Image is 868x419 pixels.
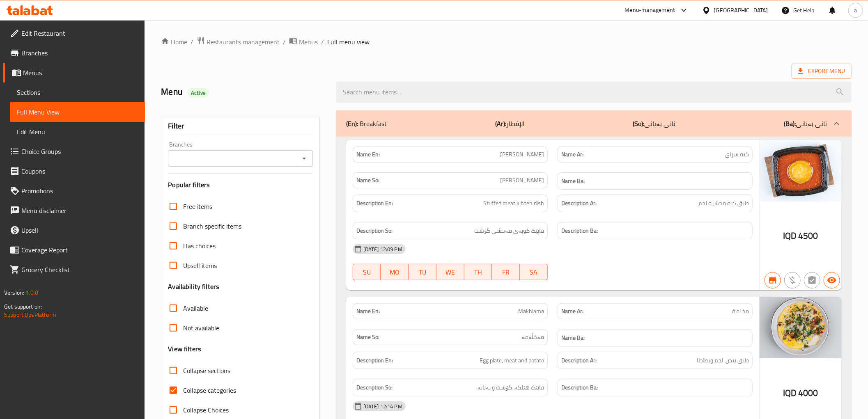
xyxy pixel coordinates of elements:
[384,266,405,278] span: MO
[360,403,406,410] span: [DATE] 12:14 PM
[299,153,310,164] button: Open
[161,37,187,47] a: Home
[792,64,852,79] span: Export Menu
[561,198,597,208] strong: Description Ar:
[336,82,852,103] input: search
[3,240,145,260] a: Coverage Report
[760,140,842,201] img: Lathatha_Kitchen_%D9%83%D8%A8%D8%A9_%D8%B3%D8%B1%D8%A7%D9%8A638949158043586862.jpg
[725,150,749,159] span: كبة سراي
[854,6,857,15] span: a
[23,68,138,78] span: Menus
[500,176,544,185] span: [PERSON_NAME]
[4,309,56,320] a: Support.OpsPlatform
[633,117,644,130] b: (So):
[327,37,370,47] span: Full menu view
[183,201,212,211] span: Free items
[3,142,145,161] a: Choice Groups
[804,272,820,288] button: Not has choices
[10,122,145,142] a: Edit Menu
[356,198,393,208] strong: Description En:
[3,161,145,181] a: Coupons
[183,261,217,270] span: Upsell items
[500,150,544,159] span: [PERSON_NAME]
[732,307,749,316] span: مخلمة
[784,117,796,130] b: (Ba):
[21,147,138,156] span: Choice Groups
[523,266,544,278] span: SA
[495,119,524,128] p: الإفطار
[518,307,544,316] span: Makhlama
[783,385,797,401] span: IQD
[356,307,380,316] strong: Name En:
[561,307,583,316] strong: Name Ar:
[168,344,201,354] h3: View filters
[346,119,387,128] p: Breakfast
[197,37,280,47] a: Restaurants management
[183,303,208,313] span: Available
[17,107,138,117] span: Full Menu View
[17,87,138,97] span: Sections
[168,180,312,190] h3: Popular filters
[625,5,675,15] div: Menu-management
[188,89,209,97] span: Active
[381,264,409,280] button: MO
[289,37,318,47] a: Menus
[21,48,138,58] span: Branches
[21,265,138,275] span: Grocery Checklist
[561,355,597,366] strong: Description Ar:
[561,226,598,236] strong: Description Ba:
[561,382,598,393] strong: Description Ba:
[520,264,548,280] button: SA
[633,119,675,128] p: نانی بەیانی
[353,264,381,280] button: SU
[765,272,781,288] button: Branch specific item
[409,264,436,280] button: TU
[495,117,506,130] b: (Ar):
[356,150,380,159] strong: Name En:
[4,287,24,298] span: Version:
[183,323,219,333] span: Not available
[495,266,517,278] span: FR
[798,66,845,76] span: Export Menu
[183,366,230,375] span: Collapse sections
[21,166,138,176] span: Coupons
[784,119,827,128] p: نانی بەیانی
[3,181,145,201] a: Promotions
[168,117,312,135] div: Filter
[468,266,489,278] span: TH
[714,6,768,15] div: [GEOGRAPHIC_DATA]
[188,88,209,98] div: Active
[783,228,797,244] span: IQD
[521,333,544,341] span: مەخڵەمە
[356,266,378,278] span: SU
[436,264,464,280] button: WE
[10,82,145,102] a: Sections
[21,206,138,215] span: Menu disclaimer
[3,23,145,43] a: Edit Restaurant
[798,228,818,244] span: 4500
[21,245,138,255] span: Coverage Report
[561,333,585,343] strong: Name Ba:
[3,260,145,279] a: Grocery Checklist
[4,301,42,312] span: Get support on:
[21,28,138,38] span: Edit Restaurant
[480,355,544,366] span: Egg plate, meat and potato
[191,37,193,47] li: /
[3,220,145,240] a: Upsell
[474,226,544,236] span: قاپێک کوبەی مەحشی گۆشت
[283,37,286,47] li: /
[346,117,358,130] b: (En):
[760,297,842,358] img: %D9%85%D8%AE%D9%84%D9%85%D8%A9_%D9%84%D8%AD%D9%85638949158406208661.jpg
[321,37,324,47] li: /
[3,63,145,82] a: Menus
[798,385,818,401] span: 4000
[336,110,852,137] div: (En): Breakfast(Ar):الإفطار(So):نانی بەیانی(Ba):نانی بەیانی
[183,385,236,395] span: Collapse categories
[356,382,393,393] strong: Description So:
[356,333,379,341] strong: Name So:
[356,355,393,366] strong: Description En:
[698,198,749,208] span: طبق كبه محشيه لحم
[168,282,219,291] h3: Availability filters
[161,86,326,98] h2: Menu
[412,266,433,278] span: TU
